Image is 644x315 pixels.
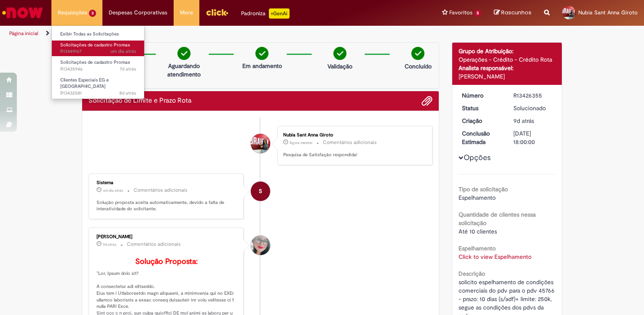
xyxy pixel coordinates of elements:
[206,6,228,19] img: click_logo_yellow_360x200.png
[449,8,472,17] span: Favoritos
[134,187,188,194] small: Comentários adicionais
[290,140,312,145] span: Agora mesmo
[513,117,534,125] span: 9d atrás
[459,64,556,72] div: Analista responsável:
[459,47,556,55] div: Grupo de Atribuição:
[459,270,485,277] b: Descrição
[180,8,193,17] span: More
[459,72,556,81] div: [PERSON_NAME]
[97,199,237,212] p: Solução proposta aceita automaticamente, devido a falta de interatividade do solicitante.
[52,41,145,56] a: Aberto R13449167 : Solicitações de cadastro Promax
[127,241,181,248] small: Comentários adicionais
[456,91,507,100] dt: Número
[103,188,123,193] span: um dia atrás
[164,62,204,79] p: Aguardando atendimento
[60,59,130,65] span: Solicitações de cadastro Promax
[501,8,531,16] span: Rascunhos
[283,133,424,138] div: Nubia Sant Anna Giroto
[513,129,553,146] div: [DATE] 18:00:00
[251,134,270,153] div: Nubia Sant Anna Giroto
[60,77,109,90] span: Clientes Especiais EG e [GEOGRAPHIC_DATA]
[578,9,638,16] span: Nubia Sant Anna Giroto
[459,211,536,227] b: Quantidade de clientes nessa solicitação
[290,140,312,145] time: 27/08/2025 16:37:59
[456,104,507,112] dt: Status
[52,30,145,39] a: Exibir Todas as Solicitações
[259,181,262,201] span: S
[52,58,145,73] a: Aberto R13435946 : Solicitações de cadastro Promax
[459,194,496,201] span: Espelhamento
[494,9,531,17] a: Rascunhos
[58,8,87,17] span: Requisições
[459,228,497,235] span: Até 10 clientes
[89,10,96,17] span: 3
[60,48,136,55] span: R13449167
[327,62,352,71] p: Validação
[513,117,553,125] div: 18/08/2025 18:25:20
[513,104,553,112] div: Solucionado
[60,66,136,73] span: R13435946
[52,76,145,94] a: Aberto R13432581 : Clientes Especiais EG e AS
[283,152,424,158] p: Pesquisa de Satisfação respondida!
[323,139,377,146] small: Comentários adicionais
[120,66,136,72] time: 21/08/2025 12:03:13
[60,90,136,97] span: R13432581
[459,55,556,64] div: Operações - Crédito - Crédito Rota
[1,4,44,21] img: ServiceNow
[110,48,136,54] span: um dia atrás
[103,188,123,193] time: 26/08/2025 16:06:05
[120,66,136,72] span: 7d atrás
[513,117,534,125] time: 18/08/2025 18:25:20
[251,236,270,255] div: Franciele Fernanda Melo dos Santos
[103,242,116,247] time: 19/08/2025 09:06:05
[177,47,191,60] img: check-circle-green.png
[411,47,424,60] img: check-circle-green.png
[459,253,531,261] a: Click to view Espelhamento
[456,117,507,125] dt: Criação
[255,47,268,60] img: check-circle-green.png
[9,30,38,37] a: Página inicial
[459,244,496,252] b: Espelhamento
[109,8,167,17] span: Despesas Corporativas
[89,97,191,105] h2: Solicitação de Limite e Prazo Rota Histórico de tíquete
[333,47,346,60] img: check-circle-green.png
[97,180,237,185] div: Sistema
[60,42,130,48] span: Solicitações de cadastro Promax
[405,62,432,71] p: Concluído
[459,185,508,193] b: Tipo de solicitação
[251,182,270,201] div: System
[242,62,282,70] p: Em andamento
[103,242,116,247] span: 9d atrás
[110,48,136,54] time: 26/08/2025 15:39:14
[51,25,145,99] ul: Requisições
[513,91,553,100] div: R13426355
[119,90,136,96] time: 20/08/2025 14:07:31
[269,8,290,19] p: +GenAi
[6,26,423,41] ul: Trilhas de página
[119,90,136,96] span: 8d atrás
[421,95,432,106] button: Adicionar anexos
[97,234,237,239] div: [PERSON_NAME]
[456,129,507,146] dt: Conclusão Estimada
[474,10,481,17] span: 5
[241,8,290,19] div: Padroniza
[135,257,198,266] b: Solução Proposta:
